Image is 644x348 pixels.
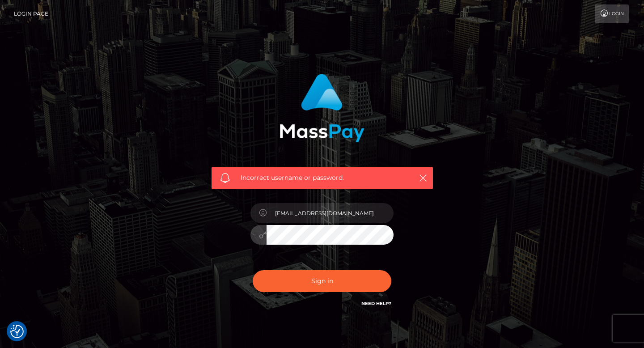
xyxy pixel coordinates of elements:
[241,173,404,182] span: Incorrect username or password.
[595,4,629,23] a: Login
[361,301,391,306] a: Need Help?
[14,4,48,23] a: Login Page
[10,325,24,338] button: Consent Preferences
[280,74,364,142] img: MassPay Login
[267,203,394,223] input: Username...
[253,270,391,292] button: Sign in
[10,325,24,338] img: Revisit consent button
